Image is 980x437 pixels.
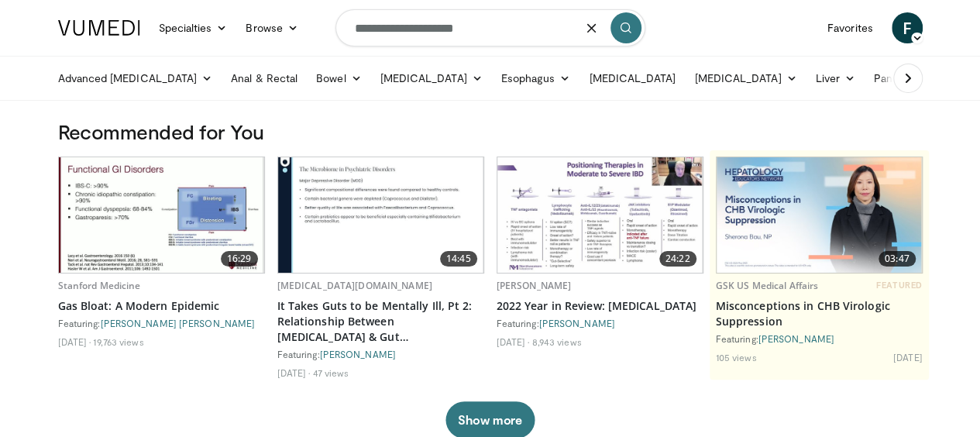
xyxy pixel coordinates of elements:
li: 8,943 views [531,335,581,348]
img: VuMedi Logo [58,20,140,36]
li: 47 views [312,366,349,379]
input: Search topics, interventions [335,9,645,46]
span: 03:47 [879,251,916,267]
a: Liver [806,63,864,94]
img: 59d1e413-5879-4b2e-8b0a-b35c7ac1ec20.jpg.620x360_q85_upscale.jpg [717,157,922,273]
a: Misconceptions in CHB Virologic Suppression [716,298,923,329]
li: [DATE] [58,335,91,348]
span: FEATURED [876,280,922,291]
a: Browse [236,12,308,43]
a: F [892,12,923,43]
div: Featuring: [277,348,484,360]
a: Gas Bloat: A Modern Epidemic [58,298,265,314]
li: 105 views [716,351,757,363]
a: [PERSON_NAME] [539,318,615,329]
a: Favorites [818,12,882,43]
a: Esophagus [492,63,580,94]
a: [MEDICAL_DATA] [685,63,806,94]
a: [MEDICAL_DATA] [371,63,492,94]
a: It Takes Guts to be Mentally Ill, Pt 2: Relationship Between [MEDICAL_DATA] & Gut [MEDICAL_DATA] [277,298,484,345]
img: c8f6342a-03ba-4a11-b6ec-66ffec6acc41.620x360_q85_upscale.jpg [497,157,703,273]
div: Featuring: [58,317,265,329]
img: 480ec31d-e3c1-475b-8289-0a0659db689a.620x360_q85_upscale.jpg [59,157,264,273]
div: Featuring: [497,317,703,329]
a: [PERSON_NAME] [758,333,834,344]
a: GSK US Medical Affairs [716,279,819,292]
a: Stanford Medicine [58,279,141,292]
a: [MEDICAL_DATA][DOMAIN_NAME] [277,279,432,292]
a: [MEDICAL_DATA] [579,63,685,94]
a: 24:22 [497,157,703,273]
li: [DATE] [893,351,923,363]
div: Featuring: [716,332,923,345]
a: Advanced [MEDICAL_DATA] [49,63,222,94]
a: 16:29 [59,157,264,273]
a: [PERSON_NAME] [PERSON_NAME] [101,318,256,329]
li: 19,763 views [93,335,143,348]
a: Specialties [150,12,237,43]
a: Anal & Rectal [222,63,307,94]
a: 03:47 [717,157,922,273]
span: 16:29 [221,251,258,267]
img: 45d9ed29-37ad-44fa-b6cc-1065f856441c.620x360_q85_upscale.jpg [278,157,483,273]
a: Bowel [307,63,370,94]
a: [PERSON_NAME] [497,279,572,292]
span: 24:22 [659,251,696,267]
li: [DATE] [497,335,530,348]
span: 14:45 [440,251,477,267]
a: 2022 Year in Review: [MEDICAL_DATA] [497,298,703,314]
a: 14:45 [278,157,483,273]
h3: Recommended for You [58,119,923,144]
li: [DATE] [277,366,311,379]
a: [PERSON_NAME] [320,349,396,360]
